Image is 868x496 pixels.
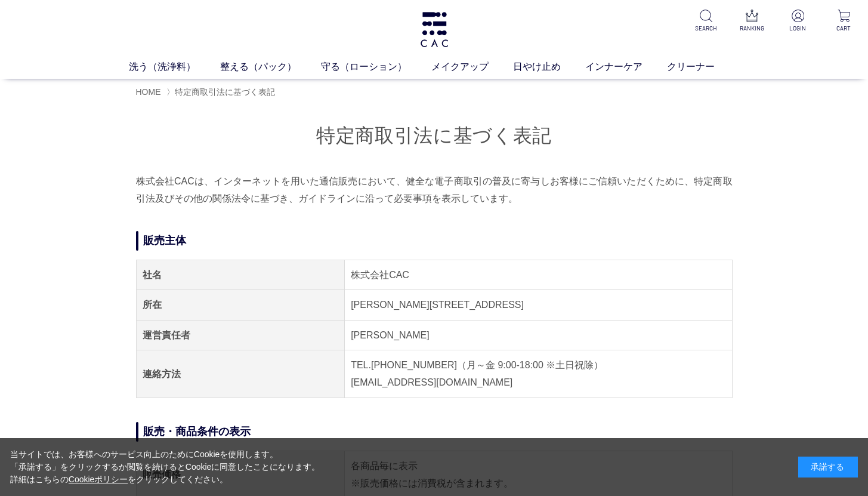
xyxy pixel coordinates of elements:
[513,59,585,74] a: 日やけ止め
[136,231,733,251] h2: 販売主体
[321,59,431,74] a: 守る（ローション）
[136,87,161,97] a: HOME
[419,12,450,47] img: logo
[220,59,321,74] a: 整える（パック）
[783,24,813,33] p: LOGIN
[691,24,721,33] p: SEARCH
[431,59,513,74] a: メイクアップ
[69,475,128,484] a: Cookieポリシー
[737,10,767,33] a: RANKING
[129,59,220,74] a: 洗う（洗浄料）
[783,10,813,33] a: LOGIN
[345,350,732,398] td: TEL.[PHONE_NUMBER]（月～金 9:00-18:00 ※土日祝除） [EMAIL_ADDRESS][DOMAIN_NAME]
[136,350,345,398] th: 連絡方法
[136,290,345,320] th: 所在
[829,24,858,33] p: CART
[166,87,278,98] li: 〉
[345,290,732,320] td: [PERSON_NAME][STREET_ADDRESS]
[136,422,733,442] h2: 販売・商品条件の表示
[136,260,345,290] th: 社名
[737,24,767,33] p: RANKING
[136,172,733,208] p: 株式会社CACは、インターネットを用いた通信販売において、健全な電子商取引の普及に寄与しお客様にご信頼いただくために、特定商取引法及びその他の関係法令に基づき、ガイドラインに沿って必要事項を表示...
[136,320,345,350] th: 運営責任者
[798,457,858,477] div: 承諾する
[345,260,732,290] td: 株式会社CAC
[175,87,275,97] span: 特定商取引法に基づく表記
[829,10,858,33] a: CART
[10,448,320,486] div: 当サイトでは、お客様へのサービス向上のためにCookieを使用します。 「承諾する」をクリックするか閲覧を続けるとCookieに同意したことになります。 詳細はこちらの をクリックしてください。
[667,59,739,74] a: クリーナー
[345,320,732,350] td: [PERSON_NAME]
[136,123,733,149] h1: 特定商取引法に基づく表記
[691,10,721,33] a: SEARCH
[585,59,667,74] a: インナーケア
